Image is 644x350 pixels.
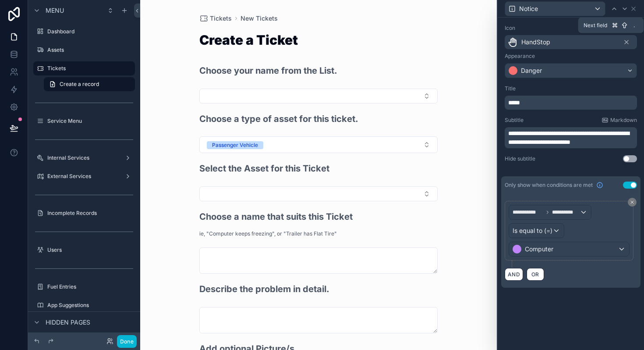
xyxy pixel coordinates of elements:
[212,141,258,149] div: Passenger Vehicle
[33,298,135,312] a: App Suggestions
[33,280,135,294] a: Fuel Entries
[199,65,337,77] h2: Choose your name from the List.
[505,63,637,78] button: Danger
[527,268,544,281] button: OR
[509,242,630,257] button: Computer
[33,206,135,220] a: Incomplete Records
[509,223,564,238] button: Is equal to (=)
[521,38,550,46] span: HandStop
[513,226,552,235] span: Is equal to (=)
[47,28,133,35] label: Dashboard
[199,136,438,153] button: Select Button
[46,318,90,327] span: Hidden pages
[60,81,99,88] span: Create a record
[505,25,515,32] label: Icon
[199,186,438,201] button: Select Button
[199,14,232,23] a: Tickets
[530,271,541,278] span: OR
[610,117,637,124] span: Markdown
[241,14,278,23] a: New Tickets
[505,1,605,16] button: Notice
[505,117,524,124] label: Subtitle
[199,89,438,104] button: Select Button
[33,25,135,39] a: Dashboard
[519,4,538,13] span: Notice
[505,182,593,189] span: Only show when conditions are met
[47,65,130,72] label: Tickets
[47,302,133,309] label: App Suggestions
[505,53,535,60] label: Appearance
[199,211,353,223] h2: Choose a name that suits this Ticket
[47,173,121,180] label: External Services
[505,127,637,148] div: scrollable content
[602,117,637,124] a: Markdown
[46,6,64,15] span: Menu
[47,246,133,254] label: Users
[521,66,542,75] div: Danger
[33,114,135,128] a: Service Menu
[117,335,137,348] button: Done
[47,46,133,54] label: Assets
[505,85,516,92] label: Title
[199,283,329,296] h2: Describe the problem in detail.
[33,43,135,57] a: Assets
[33,151,135,165] a: Internal Services
[44,77,135,91] a: Create a record
[33,169,135,183] a: External Services
[33,243,135,257] a: Users
[199,163,329,175] h2: Select the Asset for this Ticket
[47,210,133,217] label: Incomplete Records
[505,96,637,110] div: scrollable content
[584,22,607,29] span: Next field
[47,154,121,161] label: Internal Services
[199,230,353,238] p: ie, "Computer keeps freezing", or "Trailer has Flat Tire"
[33,61,135,75] a: Tickets
[47,283,133,290] label: Fuel Entries
[199,113,358,125] h2: Choose a type of asset for this ticket.
[47,118,133,125] label: Service Menu
[505,268,523,281] button: AND
[631,22,638,29] span: .
[525,245,553,254] span: Computer
[505,155,535,162] label: Hide subtitle
[199,33,298,46] h1: Create a Ticket
[210,14,232,23] span: Tickets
